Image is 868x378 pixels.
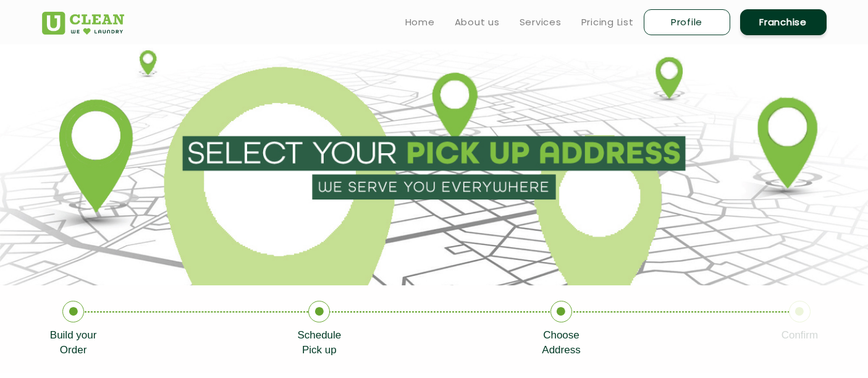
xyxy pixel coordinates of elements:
[50,328,97,358] p: Build your Order
[455,15,500,30] a: About us
[740,9,827,35] a: Franchise
[644,9,730,35] a: Profile
[42,12,124,35] img: UClean Laundry and Dry Cleaning
[405,15,435,30] a: Home
[520,15,562,30] a: Services
[297,328,341,358] p: Schedule Pick up
[542,328,580,358] p: Choose Address
[782,328,819,343] p: Confirm
[581,15,634,30] a: Pricing List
